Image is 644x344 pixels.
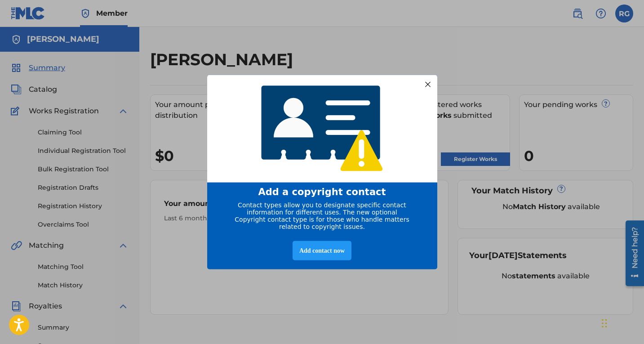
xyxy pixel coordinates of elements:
[235,201,409,230] span: Contact types allow you to designate specific contact information for different uses. The new opt...
[10,10,22,51] div: Need help?
[293,241,351,260] div: Add contact now
[255,79,389,178] img: 4768233920565408.png
[218,187,426,197] div: Add a copyright contact
[207,75,437,269] div: entering modal
[7,3,25,69] div: Open Resource Center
